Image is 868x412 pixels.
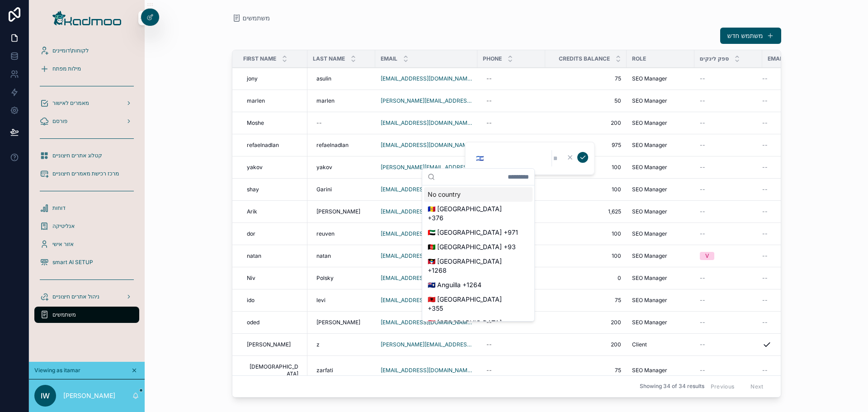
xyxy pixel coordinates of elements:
[424,225,533,240] div: 🇦🇪 [GEOGRAPHIC_DATA] +971
[243,360,302,381] a: [DEMOGRAPHIC_DATA]
[483,71,540,86] a: --
[551,367,621,374] a: 75
[247,164,263,171] span: yakov
[34,166,139,182] a: מרכז רכישת מאמרים חיצוניים
[34,113,139,129] a: פורסם
[762,230,827,237] a: --
[700,252,757,260] a: V
[243,55,276,62] span: First name
[34,367,80,374] span: Viewing as itamar
[63,391,115,400] p: [PERSON_NAME]
[762,252,768,260] span: --
[381,297,472,304] a: [EMAIL_ADDRESS][DOMAIN_NAME]
[632,275,667,282] span: SEO Manager
[313,138,370,152] a: refaelnadlan
[762,186,827,193] a: --
[52,259,93,266] span: smart AI SETUP
[381,319,472,326] a: [EMAIL_ADDRESS][DOMAIN_NAME]
[632,186,667,193] span: SEO Manager
[41,390,50,401] span: iw
[316,164,332,171] span: yakov
[762,75,768,82] span: --
[34,147,139,164] a: קטלוג אתרים חיצוניים
[232,14,270,23] a: משתמשים
[700,142,705,149] span: --
[243,116,302,130] a: Moshe
[381,75,472,82] a: [EMAIL_ADDRESS][DOMAIN_NAME]
[762,208,768,215] span: --
[313,337,370,352] a: z
[483,363,540,378] a: --
[243,271,302,285] a: Niv
[551,252,621,260] span: 100
[316,119,322,127] div: --
[243,249,302,263] a: natan
[700,275,757,282] a: --
[551,186,621,193] a: 100
[632,55,646,62] span: Role
[381,341,472,348] a: [PERSON_NAME][EMAIL_ADDRESS][DOMAIN_NAME]
[313,363,370,378] a: zarfati
[762,275,768,282] span: --
[316,367,333,374] span: zarfati
[381,119,472,127] a: [EMAIL_ADDRESS][DOMAIN_NAME]
[483,55,502,62] span: Phone
[700,119,757,127] a: --
[632,75,667,82] span: SEO Manager
[762,164,768,171] span: --
[700,275,705,282] span: --
[381,208,472,215] a: [EMAIL_ADDRESS][DOMAIN_NAME]
[424,292,533,316] div: 🇦🇱 [GEOGRAPHIC_DATA] +355
[247,297,255,304] span: ido
[551,297,621,304] span: 75
[551,275,621,282] a: 0
[424,254,533,278] div: 🇦🇬 [GEOGRAPHIC_DATA] +1268
[313,71,370,86] a: asulin
[700,164,757,171] a: --
[632,142,689,149] a: SEO Manager
[559,55,610,62] span: Credits balance
[316,75,331,82] span: asulin
[762,142,827,149] a: --
[632,367,667,374] span: SEO Manager
[34,236,139,252] a: אזור אישי
[52,65,81,72] span: מילות מפתח
[700,164,705,171] span: --
[381,164,472,171] a: [PERSON_NAME][EMAIL_ADDRESS][DOMAIN_NAME]
[762,297,768,304] span: --
[700,119,705,127] span: --
[247,341,291,348] span: [PERSON_NAME]
[483,315,540,330] a: --
[700,75,757,82] a: --
[34,61,139,77] a: מילות מפתח
[381,275,472,282] a: [EMAIL_ADDRESS][DOMAIN_NAME]
[313,293,370,308] a: levi
[632,97,689,104] a: SEO Manager
[247,97,265,104] span: marlen
[34,218,139,234] a: אנליטיקה
[483,138,540,152] a: +972
[486,341,492,348] div: --
[632,142,667,149] span: SEO Manager
[632,164,667,171] span: SEO Manager
[762,297,827,304] a: --
[34,95,139,111] a: מאמרים לאישור
[381,230,472,237] a: [EMAIL_ADDRESS][DOMAIN_NAME]
[243,293,302,308] a: ido
[247,275,255,282] span: Niv
[313,94,370,108] a: marlen
[632,208,689,215] a: SEO Manager
[762,230,768,237] span: --
[632,341,647,348] span: Client
[632,230,667,237] span: SEO Manager
[551,230,621,237] a: 100
[700,319,705,326] span: --
[243,71,302,86] a: jony
[720,28,781,44] button: משתמש חדש
[700,341,757,348] a: --
[247,186,259,193] span: shay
